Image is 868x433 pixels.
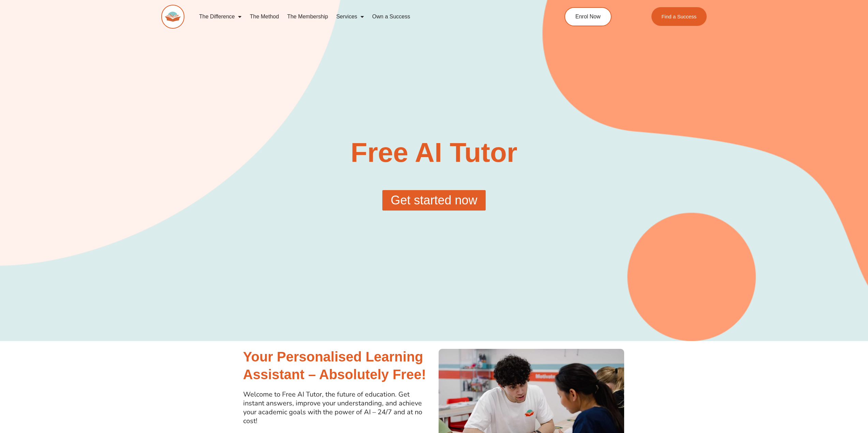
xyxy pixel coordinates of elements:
[296,139,572,166] h1: Free AI Tutor
[243,390,431,426] p: Welcome to Free AI Tutor, the future of education. Get instant answers, improve your understandin...
[246,9,283,25] a: The Method
[391,194,477,206] span: Get started now
[195,9,246,25] a: The Difference
[564,7,612,26] a: Enrol Now
[368,9,414,25] a: Own a Success
[651,7,707,26] a: Find a Success
[332,9,368,25] a: Services
[382,190,485,211] a: Get started now
[243,348,431,383] h2: Your Personalised Learning Assistant – Absolutely Free!
[195,9,533,25] nav: Menu
[283,9,332,25] a: The Membership
[662,14,697,19] span: Find a Success
[575,14,601,19] span: Enrol Now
